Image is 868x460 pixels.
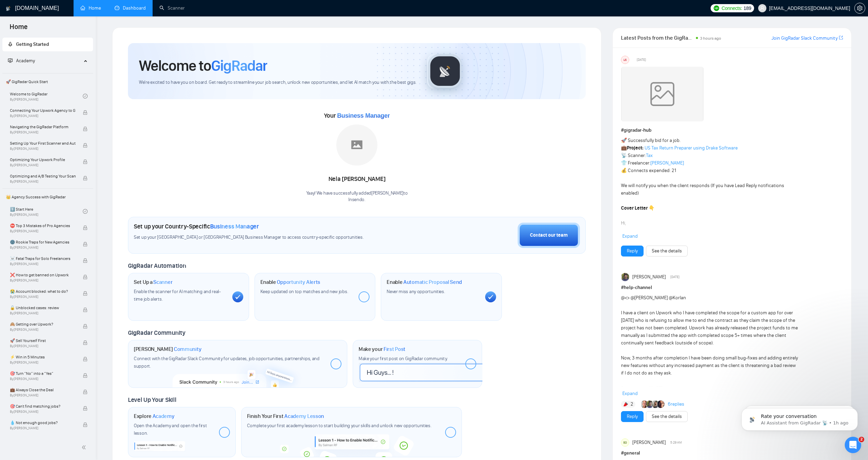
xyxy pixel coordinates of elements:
[64,107,83,114] div: • [DATE]
[13,157,21,165] img: Valeriia avatar
[10,403,76,410] span: 🎯 Can't find matching jobs?
[621,294,799,437] div: @<> @[PERSON_NAME] @Korlan I have a client on Upwork who I have completed the scope for a custom ...
[4,22,33,36] span: Home
[632,439,666,446] span: [PERSON_NAME]
[359,346,405,353] h1: Make your
[622,233,638,239] span: Expand
[10,370,76,377] span: 🎯 Turn “No” into a “Yes”
[637,57,646,63] span: [DATE]
[645,145,738,151] a: US Tax Return Preparer using Drake Software
[650,160,684,166] a: [PERSON_NAME]
[10,386,76,393] span: 💼 Always Close the Deal
[8,75,22,88] img: Profile image for Mariia
[128,329,185,337] span: GigRadar Community
[134,279,172,286] h1: Set Up a
[631,401,633,408] span: 2
[772,35,838,42] a: Join GigRadar Slack Community
[83,324,88,329] span: lock
[641,400,649,408] img: Chris Miller
[621,411,644,422] button: Reply
[7,55,15,64] img: Oleksandr avatar
[23,107,63,114] div: [DOMAIN_NAME]
[10,222,76,229] span: ⛔ Top 3 Mistakes of Pro Agencies
[714,5,719,11] img: upwork-logo.png
[134,413,174,420] h1: Explore
[722,4,742,12] span: Connects:
[51,3,88,15] h1: Messages
[3,190,92,204] span: 👑 Agency Success with GigRadar
[139,56,267,75] h1: Welcome to
[46,213,91,241] button: Messages
[115,5,146,11] a: dashboardDashboard
[646,153,653,158] a: Tax
[10,426,76,430] span: By [PERSON_NAME]
[10,180,76,184] span: By [PERSON_NAME]
[839,35,843,40] span: export
[10,151,18,159] img: Nazar avatar
[855,5,865,11] span: setting
[10,354,76,360] span: ⚡ Win in 5 Minutes
[64,157,83,165] div: • [DATE]
[172,356,303,387] img: slackcommunity-bg.png
[284,413,324,420] span: Academy Lesson
[64,56,83,63] div: • 1h ago
[24,31,38,38] div: Nazar
[83,176,88,181] span: lock
[10,311,76,315] span: By [PERSON_NAME]
[627,247,638,255] a: Reply
[646,411,688,422] button: See the details
[621,56,629,64] div: US
[7,106,15,114] img: Oleksandr avatar
[83,307,88,312] span: lock
[24,126,87,131] span: Rate your conversation
[159,5,185,11] a: searchScanner
[839,35,843,41] a: export
[306,190,408,203] div: Yaay! We have successfully added [PERSON_NAME] to
[621,34,694,42] span: Latest Posts from the GigRadar Community
[10,393,76,397] span: By [PERSON_NAME]
[10,255,76,262] span: ☠️ Fatal Traps for Solo Freelancers
[627,145,644,151] strong: Project:
[134,356,320,369] span: Connect with the GigRadar Slack Community for updates, job opportunities, partnerships, and support.
[40,31,59,38] div: • 1h ago
[621,205,655,211] strong: Cover Letter 👇
[247,423,431,429] span: Complete your first academy lesson to start building your skills and unlock new opportunities.
[23,50,454,55] span: We’re truly bummed to part ways 😢​ Thank you. We have received your request. 🙌 To start the proce...
[10,295,76,299] span: By [PERSON_NAME]
[622,391,638,396] span: Expand
[646,246,688,257] button: See the details
[134,346,202,353] h1: [PERSON_NAME]
[83,275,88,279] span: lock
[10,140,76,147] span: Setting Up Your First Scanner and Auto-Bidder
[621,67,703,121] img: weqQh+iSagEgQAAAABJRU5ErkJggg==
[83,340,88,345] span: lock
[83,390,88,394] span: lock
[260,279,321,286] h1: Enable
[8,42,13,47] span: rocket
[652,413,682,420] a: See the details
[306,173,408,185] div: Nela [PERSON_NAME]
[83,127,88,131] span: lock
[83,406,88,411] span: lock
[324,112,390,119] span: Your
[530,232,568,239] div: Contact our team
[854,3,865,14] button: setting
[40,132,59,139] div: • [DATE]
[10,156,76,163] span: Optimizing Your Upwork Profile
[627,413,638,420] a: Reply
[83,373,88,378] span: lock
[24,176,80,182] span: Rate your conversation
[2,38,93,51] li: Getting Started
[10,410,76,414] span: By [PERSON_NAME]
[134,223,259,230] h1: Set up your Country-Specific
[10,272,76,278] span: ❌ How to get banned on Upwork
[91,213,137,241] button: Help
[55,231,81,235] span: Messages
[8,24,22,38] img: Profile image for Nazar
[24,81,39,89] div: Mariia
[8,125,22,139] img: Profile image for Nazar
[24,24,87,30] span: Rate your conversation
[260,289,348,294] span: Keep updated on top matches and new jobs.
